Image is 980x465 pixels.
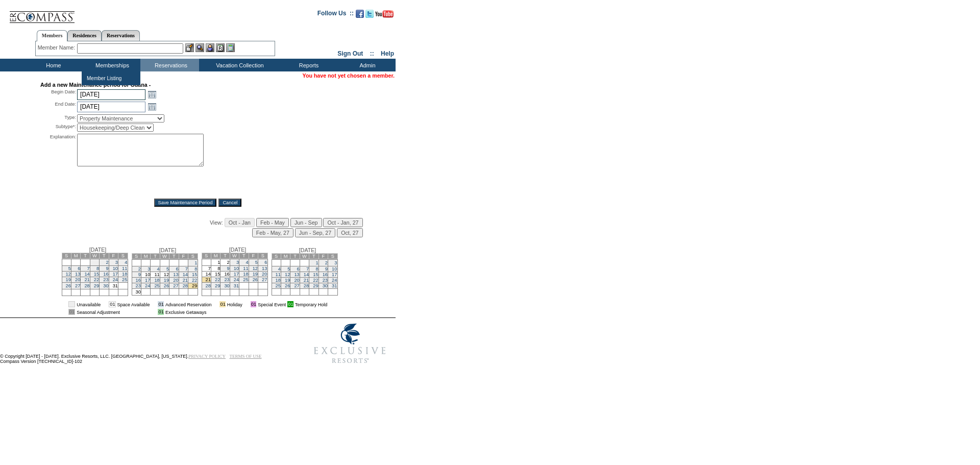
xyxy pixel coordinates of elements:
a: 4 [246,260,248,265]
a: 28 [304,283,309,288]
a: 2 [138,266,141,272]
a: Subscribe to our YouTube Channel [375,13,394,19]
a: 18 [276,278,281,283]
a: Members [37,30,68,41]
td: S [272,254,281,259]
td: F [179,254,188,259]
td: S [62,253,71,259]
td: 01 [287,301,293,307]
a: 13 [173,272,178,277]
a: 27 [294,283,299,288]
a: 25 [243,277,248,282]
img: Follow us on Twitter [365,10,374,18]
a: 23 [103,277,108,282]
td: 1 [90,259,99,266]
td: T [169,254,179,259]
a: 27 [75,283,80,288]
a: 17 [234,272,239,277]
td: Advanced Reservation [165,301,212,307]
a: 12 [253,266,258,271]
td: W [160,254,169,259]
img: b_edit.gif [185,43,194,52]
td: Home [23,59,82,71]
a: 21 [304,278,309,283]
a: 13 [75,272,80,277]
a: 5 [68,266,71,271]
a: 5 [287,266,290,272]
div: Member Name: [38,43,77,52]
a: PRIVACY POLICY [188,354,226,359]
a: 24 [145,283,150,288]
span: You have not yet chosen a member. [303,72,395,79]
div: Subtype*: [40,124,76,132]
a: 20 [75,277,80,282]
a: 29 [94,283,99,288]
td: Vacation Collection [199,59,278,71]
a: 26 [164,283,169,288]
a: 12 [66,272,71,277]
td: 01 [251,301,256,307]
a: 23 [323,278,328,283]
a: 23 [136,283,141,288]
td: 01 [68,301,75,307]
a: 5 [255,260,258,265]
a: 8 [194,266,197,272]
a: 18 [243,272,248,277]
div: Type: [40,114,76,123]
td: S [132,254,141,259]
a: 8 [315,266,318,272]
a: 30 [323,283,328,288]
a: 7 [185,266,188,272]
td: Seasonal Adjustment [77,309,150,315]
input: Jun - Sep [290,218,322,227]
img: Become our fan on Facebook [356,10,364,18]
a: 4 [125,260,127,265]
a: 1 [315,260,318,265]
a: 22 [94,277,99,282]
td: 15 [211,272,220,277]
td: 2 [220,259,230,266]
td: W [90,253,99,259]
img: Impersonate [206,43,214,52]
td: 16 [220,272,230,277]
img: View [195,43,204,52]
span: [DATE] [159,247,177,253]
a: 24 [234,277,239,282]
td: S [188,254,198,259]
a: 16 [103,272,108,277]
a: 26 [285,283,290,288]
td: Exclusive Getaways [165,309,212,315]
td: 31 [109,283,118,289]
div: Begin Date: [40,89,76,100]
span: [DATE] [299,247,316,253]
td: Memberships [82,59,140,71]
img: i.gif [213,302,218,307]
a: 14 [84,272,89,277]
a: 9 [138,272,141,277]
div: Explanation: [40,134,76,191]
td: T [100,253,109,259]
a: 16 [323,272,328,277]
td: T [309,254,318,259]
a: 26 [253,277,258,282]
a: 19 [66,277,71,282]
td: S [202,253,211,259]
a: 6 [176,266,178,272]
a: 16 [136,278,141,283]
img: b_calculator.gif [226,43,235,52]
td: 01 [68,309,75,315]
a: 30 [224,283,229,288]
td: Reservations [140,59,199,71]
span: :: [370,50,374,57]
a: 7 [87,266,90,271]
a: 4 [278,266,281,272]
a: 14 [183,272,188,277]
a: Residences [67,30,102,41]
a: 25 [122,277,127,282]
a: Open the calendar popup. [146,101,158,112]
td: Unavailable [77,301,101,307]
td: T [239,253,249,259]
td: Reports [278,59,337,71]
td: M [281,254,290,259]
a: 5 [166,266,169,272]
